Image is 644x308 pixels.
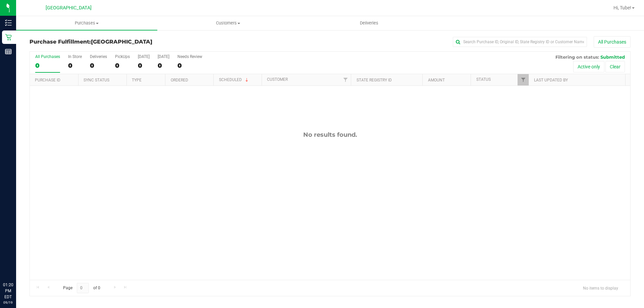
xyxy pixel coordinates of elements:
button: Active only [573,61,604,72]
p: 09/19 [3,300,13,305]
div: Needs Review [177,54,202,59]
span: [GEOGRAPHIC_DATA] [91,39,152,45]
span: Customers [158,20,298,26]
span: [GEOGRAPHIC_DATA] [46,5,92,11]
button: All Purchases [594,36,631,48]
div: All Purchases [35,54,60,59]
button: Clear [605,61,625,72]
span: Purchases [16,20,157,26]
a: Last Updated By [534,78,568,82]
inline-svg: Retail [5,34,12,41]
div: [DATE] [158,54,169,59]
h3: Purchase Fulfillment: [30,39,230,45]
a: Customer [267,77,288,82]
span: Submitted [600,54,625,60]
a: Filter [340,74,351,85]
a: Purchases [16,16,157,30]
div: 0 [115,62,130,69]
div: 0 [158,62,169,69]
div: 0 [90,62,107,69]
div: 0 [35,62,60,69]
div: [DATE] [138,54,150,59]
span: Filtering on status: [555,54,599,60]
span: Deliveries [351,20,387,26]
inline-svg: Reports [5,48,12,55]
a: Scheduled [219,77,250,82]
a: Deliveries [299,16,440,30]
div: In Store [68,54,82,59]
a: Status [476,77,491,82]
div: No results found. [30,131,630,138]
p: 01:20 PM EDT [3,282,13,300]
div: PickUps [115,54,130,59]
a: Amount [428,78,445,82]
span: Hi, Tube! [613,5,631,10]
iframe: Resource center [7,254,27,274]
div: 0 [177,62,202,69]
a: State Registry ID [357,78,392,82]
a: Purchase ID [35,78,60,82]
span: Page of 0 [57,283,106,293]
a: Customers [157,16,299,30]
div: 0 [138,62,150,69]
a: Type [132,78,142,82]
a: Ordered [171,78,188,82]
div: Deliveries [90,54,107,59]
inline-svg: Inventory [5,19,12,26]
span: No items to display [578,283,624,293]
a: Sync Status [84,78,109,82]
input: Search Purchase ID, Original ID, State Registry ID or Customer Name... [453,37,587,47]
a: Filter [518,74,529,85]
div: 0 [68,62,82,69]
